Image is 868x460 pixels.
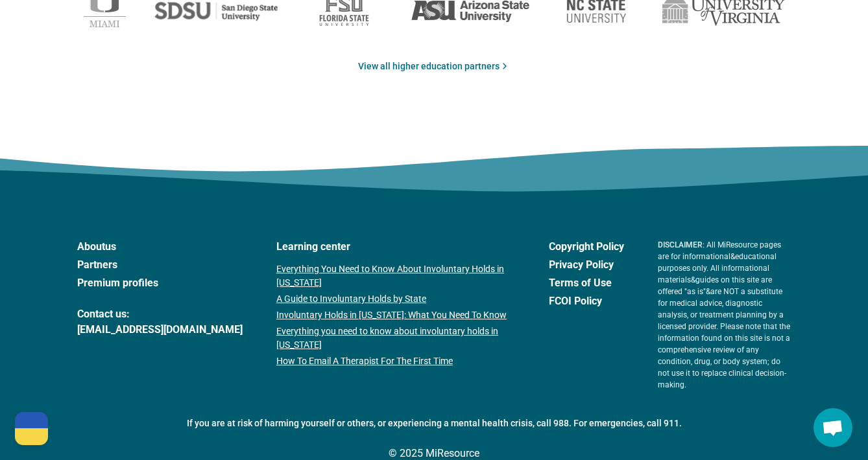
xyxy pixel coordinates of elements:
[814,408,852,447] div: Open chat
[276,325,515,352] a: Everything you need to know about involuntary holds in [US_STATE]
[276,292,515,306] a: A Guide to Involuntary Holds by State
[658,240,703,249] span: DISCLAIMER
[77,257,243,273] a: Partners
[549,293,624,309] a: FCOI Policy
[549,239,624,255] a: Copyright Policy
[276,239,515,255] a: Learning center
[358,60,510,73] a: View all higher education partners
[276,262,515,290] a: Everything You Need to Know About Involuntary Holds in [US_STATE]
[658,239,791,391] p: : All MiResource pages are for informational & educational purposes only. All informational mater...
[77,275,243,291] a: Premium profiles
[549,257,624,273] a: Privacy Policy
[549,275,624,291] a: Terms of Use
[77,417,791,430] p: If you are at risk of harming yourself or others, or experiencing a mental health crisis, call 98...
[276,308,515,322] a: Involuntary Holds in [US_STATE]: What You Need To Know
[276,354,515,368] a: How To Email A Therapist For The First Time
[77,322,243,338] a: [EMAIL_ADDRESS][DOMAIN_NAME]
[77,239,243,255] a: Aboutus
[77,306,243,322] span: Contact us:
